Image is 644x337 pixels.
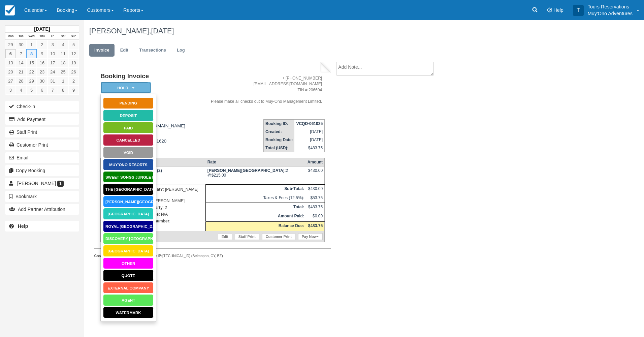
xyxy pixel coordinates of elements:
a: The [GEOGRAPHIC_DATA] [103,183,154,195]
td: 2 @ [206,166,306,184]
a: Staff Print [235,233,259,240]
a: 31 [47,76,58,86]
span: $215.00 [212,173,226,178]
strong: [DATE] [34,26,50,32]
a: [PERSON_NAME] 1 [5,178,79,189]
a: Customer Print [5,140,79,150]
a: 6 [5,49,16,58]
h1: [PERSON_NAME], [89,27,562,35]
th: Balance Due: [206,221,306,231]
p: Muy'Ono Adventures [588,10,633,17]
a: 18 [58,58,68,67]
a: 25 [58,67,68,76]
td: [DATE] [294,136,324,144]
strong: $483.75 [308,223,323,228]
a: 7 [16,49,26,58]
a: 2 [68,76,79,86]
a: 3 [5,86,16,95]
th: Wed [26,33,37,40]
em: HOLD [101,82,151,94]
a: 1 [26,40,37,49]
button: Bookmark [5,191,79,202]
a: Edit [218,233,232,240]
a: 14 [16,58,26,67]
a: 2 [37,40,47,49]
a: 19 [68,58,79,67]
th: Booking Date: [264,136,295,144]
td: $483.75 [294,144,324,152]
th: Created: [264,128,295,136]
th: Thu [37,33,47,40]
a: Transactions [134,44,171,57]
a: 8 [58,86,68,95]
button: Check-in [5,101,79,112]
a: Help [5,221,79,232]
span: Help [553,7,563,13]
button: Add Payment [5,114,79,125]
td: $53.75 [306,194,325,203]
a: [PERSON_NAME][GEOGRAPHIC_DATA] [103,196,154,208]
a: 10 [47,49,58,58]
th: Sub-Total: [206,185,306,194]
a: Watermark [103,307,154,318]
img: checkfront-main-nav-mini-logo.png [5,5,15,16]
a: 8 [26,49,37,58]
a: External Company [103,282,154,294]
td: Taxes & Fees (12.5%): [206,194,306,203]
a: 15 [26,58,37,67]
a: 4 [16,86,26,95]
a: 5 [68,40,79,49]
button: Email [5,152,79,163]
a: 29 [26,76,37,86]
a: Void [103,147,154,158]
i: Help [547,8,552,12]
a: 20 [5,67,16,76]
a: 5 [26,86,37,95]
th: Total (USD): [264,144,295,152]
a: 24 [47,67,58,76]
h1: Booking Invoice [100,73,195,80]
a: Deposit [103,110,154,121]
a: 22 [26,67,37,76]
a: 9 [37,49,47,58]
th: Amount [306,158,325,166]
a: Quote [103,270,154,281]
a: 30 [37,76,47,86]
a: Invoice [89,44,115,57]
strong: Hopkins Bay Resort [207,168,286,173]
span: [DATE] [151,27,174,35]
a: Cancelled [103,134,154,146]
address: + [PHONE_NUMBER] [EMAIL_ADDRESS][DOMAIN_NAME] TIN # 206604 Please make all checks out to Muy-Ono ... [198,75,322,104]
a: Royal [GEOGRAPHIC_DATA] [103,220,154,232]
a: Pay Now [298,233,323,240]
b: Help [18,223,28,229]
strong: Created by: [94,254,114,258]
span: 1 [57,181,64,187]
a: 7 [47,86,58,95]
div: $430.00 [308,168,323,178]
a: Paid [103,122,154,134]
a: 1 [58,76,68,86]
a: 16 [37,58,47,67]
a: Log [172,44,190,57]
a: 13 [5,58,16,67]
a: 4 [58,40,68,49]
a: Pending [103,97,154,109]
a: 17 [47,58,58,67]
a: Muy'Ono Resorts [103,159,154,171]
a: Customer Print [262,233,295,240]
a: Discovery [GEOGRAPHIC_DATA] [103,233,154,245]
a: Other [103,257,154,269]
a: [GEOGRAPHIC_DATA] [103,245,154,257]
th: Amount Paid: [206,212,306,221]
a: 12 [68,49,79,58]
th: Total: [206,203,306,212]
a: 6 [37,86,47,95]
th: Tue [16,33,26,40]
td: [DATE] [294,128,324,136]
span: [PERSON_NAME] [17,181,56,186]
th: Rate [206,158,306,166]
a: Staff Print [5,127,79,137]
a: 21 [16,67,26,76]
a: 26 [68,67,79,76]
